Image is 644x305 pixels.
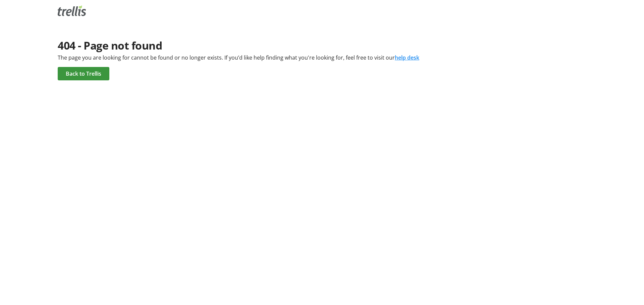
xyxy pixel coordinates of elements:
span: Back to Trellis [66,70,101,78]
div: 404 - Page not found [58,37,586,54]
div: The page you are looking for cannot be found or no longer exists. If you’d like help finding what... [58,54,586,62]
img: Trellis Logo [58,5,86,16]
a: help desk [395,54,419,61]
a: Back to Trellis [58,67,109,80]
